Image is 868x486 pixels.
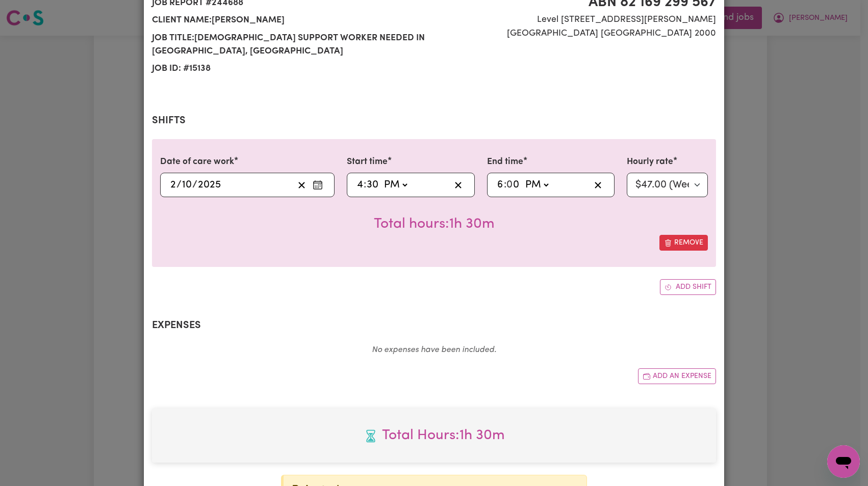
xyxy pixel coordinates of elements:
[176,179,182,191] span: /
[192,179,197,191] span: /
[497,177,504,193] input: --
[506,180,513,190] span: 0
[364,179,366,191] span: :
[659,235,708,251] button: Remove this shift
[152,319,716,332] h2: Expenses
[827,445,860,478] iframe: Button to launch messaging window
[152,12,428,29] span: Client name: [PERSON_NAME]
[374,217,495,231] span: Total hours worked: 1 hour 30 minutes
[152,115,716,127] h2: Shifts
[347,155,388,169] label: Start time
[487,155,523,169] label: End time
[170,177,176,193] input: --
[160,425,708,446] span: Total hours worked: 1 hour 30 minutes
[627,155,673,169] label: Hourly rate
[182,177,192,193] input: --
[372,346,496,354] em: No expenses have been included.
[660,279,716,295] button: Add another shift
[152,60,428,77] span: Job ID: # 15138
[366,177,379,193] input: --
[160,155,234,169] label: Date of care work
[294,177,310,193] button: Clear date
[504,179,506,191] span: :
[507,177,520,193] input: --
[152,30,428,61] span: Job title: [DEMOGRAPHIC_DATA] Support Worker Needed In [GEOGRAPHIC_DATA], [GEOGRAPHIC_DATA]
[310,177,326,193] button: Enter the date of care work
[356,177,364,193] input: --
[440,27,716,40] span: [GEOGRAPHIC_DATA] [GEOGRAPHIC_DATA] 2000
[638,368,716,384] button: Add another expense
[197,177,221,193] input: ----
[440,13,716,26] span: Level [STREET_ADDRESS][PERSON_NAME]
